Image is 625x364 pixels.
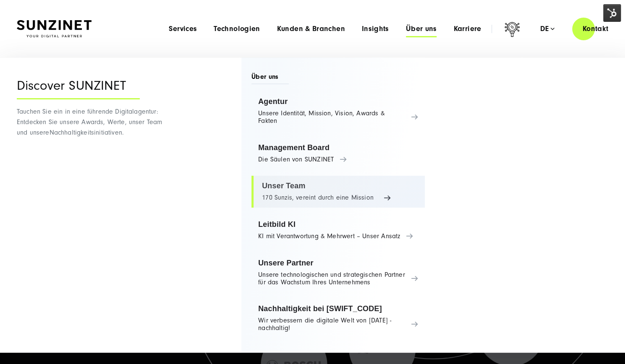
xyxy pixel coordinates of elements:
a: Agentur Unsere Identität, Mission, Vision, Awards & Fakten [251,91,425,131]
div: Discover SUNZINET [17,78,140,99]
div: de [540,25,554,33]
a: Unsere Partner Unsere technologischen und strategischen Partner für das Wachstum Ihres Unternehmens [251,253,425,292]
a: Karriere [453,25,481,33]
a: Technologien [214,25,260,33]
span: Tauchen Sie ein in eine führende Digitalagentur: Entdecken Sie unsere Awards, Werte, unser Team u... [17,108,162,136]
img: HubSpot Tools Menu Toggle [603,4,621,22]
div: Nachhaltigkeitsinitiativen. [17,57,174,353]
a: Kontakt [572,17,618,41]
img: SUNZINET Full Service Digital Agentur [17,20,92,38]
a: Management Board Die Säulen von SUNZINET [251,138,425,169]
a: Kunden & Branchen [277,25,345,33]
a: Insights [362,25,389,33]
a: Nachhaltigkeit bei [SWIFT_CODE] Wir verbessern die digitale Welt von [DATE] - nachhaltig! [251,299,425,338]
a: Über uns [406,25,437,33]
span: Über uns [251,72,289,84]
a: Unser Team 170 Sunzis, vereint durch eine Mission [251,176,425,208]
a: Services [169,25,197,33]
a: Leitbild KI KI mit Verantwortung & Mehrwert – Unser Ansatz [251,214,425,246]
